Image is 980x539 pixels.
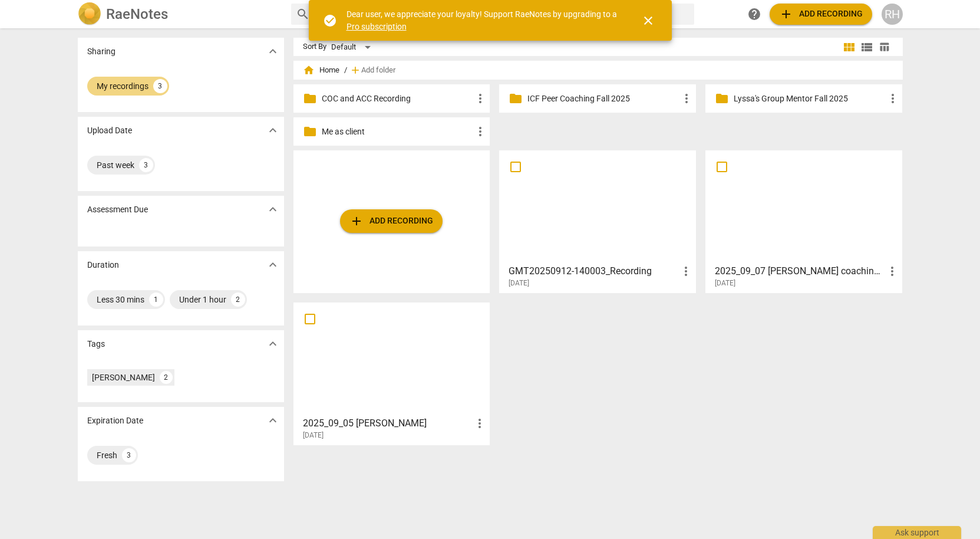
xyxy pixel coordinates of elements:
[264,335,282,353] button: Show more
[840,38,858,56] button: Tile view
[349,64,361,76] span: add
[885,264,899,278] span: more_vert
[264,42,282,60] button: Show more
[509,278,529,288] span: [DATE]
[303,430,324,441] span: [DATE]
[527,93,679,105] p: ICF Peer Coaching Fall 2025
[231,292,245,307] div: 2
[87,415,143,427] p: Expiration Date
[473,124,487,139] span: more_vert
[886,91,900,106] span: more_vert
[303,416,473,430] h3: 2025_09_05 Tracy C_FirstSession
[715,91,729,106] span: folder
[344,66,347,75] span: /
[303,64,315,76] span: home
[78,2,282,26] a: LogoRaeNotes
[331,38,375,57] div: Default
[266,123,280,137] span: expand_more
[160,371,173,384] div: 2
[347,8,620,32] div: Dear user, we appreciate your loyalty! Support RaeNotes by upgrading to a
[122,448,136,462] div: 3
[97,80,149,92] div: My recordings
[303,91,317,106] span: folder
[509,264,679,278] h3: GMT20250912-140003_Recording
[634,6,662,35] button: Close
[179,294,226,305] div: Under 1 hour
[303,124,317,139] span: folder
[744,4,765,25] a: Help
[473,416,487,430] span: more_vert
[842,40,856,54] span: view_module
[106,6,168,22] h2: RaeNotes
[710,155,898,288] a: 2025_09_07 [PERSON_NAME] coaching [PERSON_NAME][DATE]
[322,126,474,138] p: Me as client
[87,259,119,271] p: Duration
[641,14,655,28] span: close
[473,91,487,106] span: more_vert
[322,93,474,105] p: COC and ACC Recording
[97,449,117,461] div: Fresh
[266,337,280,351] span: expand_more
[92,372,155,383] div: [PERSON_NAME]
[264,256,282,274] button: Show more
[860,40,874,54] span: view_list
[87,124,132,137] p: Upload Date
[87,338,105,350] p: Tags
[679,264,693,278] span: more_vert
[340,209,443,233] button: Upload
[264,412,282,429] button: Show more
[296,7,310,21] span: search
[78,2,101,26] img: Logo
[779,7,793,21] span: add
[264,201,282,218] button: Show more
[347,22,407,31] a: Pro subscription
[770,4,872,25] button: Upload
[349,214,433,228] span: Add recording
[779,7,863,21] span: Add recording
[298,307,486,440] a: 2025_09_05 [PERSON_NAME][DATE]
[873,526,961,539] div: Ask support
[303,42,326,51] div: Sort By
[266,202,280,216] span: expand_more
[715,264,885,278] h3: 2025_09_07 Amy V coaching Ruth_FirstSession
[876,38,893,56] button: Table view
[349,214,364,228] span: add
[149,292,163,307] div: 1
[266,413,280,428] span: expand_more
[679,91,694,106] span: more_vert
[153,79,167,93] div: 3
[503,155,692,288] a: GMT20250912-140003_Recording[DATE]
[87,45,116,58] p: Sharing
[87,203,148,216] p: Assessment Due
[139,158,153,172] div: 3
[323,14,337,28] span: check_circle
[97,159,134,171] div: Past week
[882,4,903,25] button: RH
[266,258,280,272] span: expand_more
[734,93,886,105] p: Lyssa's Group Mentor Fall 2025
[747,7,761,21] span: help
[266,44,280,58] span: expand_more
[879,41,890,52] span: table_chart
[97,294,144,305] div: Less 30 mins
[858,38,876,56] button: List view
[303,64,339,76] span: Home
[509,91,523,106] span: folder
[361,66,395,75] span: Add folder
[264,121,282,139] button: Show more
[715,278,735,288] span: [DATE]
